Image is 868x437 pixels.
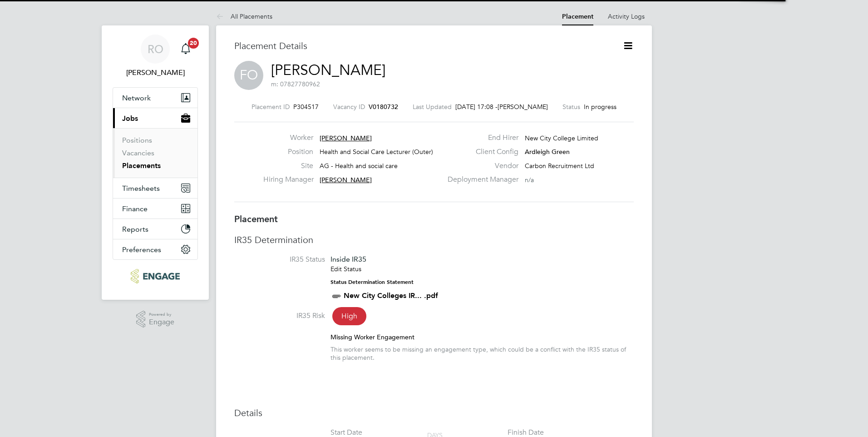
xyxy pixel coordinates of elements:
[330,255,366,263] span: Inside IR35
[252,103,290,111] label: Placement ID
[148,43,163,55] span: RO
[234,214,278,224] b: Placement
[369,103,398,111] span: V0180732
[263,147,313,157] label: Position
[113,199,197,218] button: Finance
[320,148,433,156] span: Health and Social Care Lecturer (Outer)
[113,67,198,78] span: Roslyn O'Garro
[177,35,195,64] a: 20
[330,345,634,362] div: This worker seems to be missing an engagement type, which could be a conflict with the IR35 statu...
[136,311,175,328] a: Powered byEngage
[122,204,148,213] span: Finance
[293,103,319,111] span: P304517
[113,128,197,178] div: Jobs
[525,162,594,170] span: Carbon Recruitment Ltd
[122,114,138,123] span: Jobs
[320,162,398,170] span: AG - Health and social care
[562,103,580,111] label: Status
[122,161,161,170] a: Placements
[263,133,313,143] label: Worker
[330,265,361,273] a: Edit Status
[442,175,518,184] label: Deployment Manager
[525,148,570,156] span: Ardleigh Green
[234,40,609,52] h3: Placement Details
[113,108,197,128] button: Jobs
[122,149,154,157] a: Vacancies
[333,103,365,111] label: Vacancy ID
[271,61,385,79] a: [PERSON_NAME]
[234,407,634,419] h3: Details
[113,219,197,239] button: Reports
[263,175,313,184] label: Hiring Manager
[320,134,372,142] span: [PERSON_NAME]
[122,136,152,144] a: Positions
[102,25,209,300] nav: Main navigation
[122,94,151,102] span: Network
[584,103,616,111] span: In progress
[234,311,325,321] label: IR35 Risk
[525,134,598,142] span: New City College Limited
[113,178,197,198] button: Timesheets
[455,103,498,111] span: [DATE] 17:08 -
[442,161,518,171] label: Vendor
[113,269,198,283] a: Go to home page
[344,291,438,300] a: New City Colleges IR... .pdf
[442,133,518,143] label: End Hirer
[442,147,518,157] label: Client Config
[525,176,534,184] span: n/a
[234,255,325,264] label: IR35 Status
[122,225,148,233] span: Reports
[330,279,414,285] strong: Status Determination Statement
[122,184,160,193] span: Timesheets
[498,103,548,111] span: [PERSON_NAME]
[113,35,198,78] a: RO[PERSON_NAME]
[562,13,593,20] a: Placement
[188,38,199,49] span: 20
[413,103,452,111] label: Last Updated
[608,12,645,20] a: Activity Logs
[149,318,174,326] span: Engage
[332,307,366,325] span: High
[271,80,320,88] span: m: 07827780962
[330,333,634,341] div: Missing Worker Engagement
[113,239,197,259] button: Preferences
[263,161,313,171] label: Site
[320,176,372,184] span: [PERSON_NAME]
[234,61,263,90] span: FO
[131,269,179,283] img: ncclondon-logo-retina.png
[234,234,634,246] h3: IR35 Determination
[149,311,174,318] span: Powered by
[216,12,272,20] a: All Placements
[113,88,197,108] button: Network
[122,245,161,254] span: Preferences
